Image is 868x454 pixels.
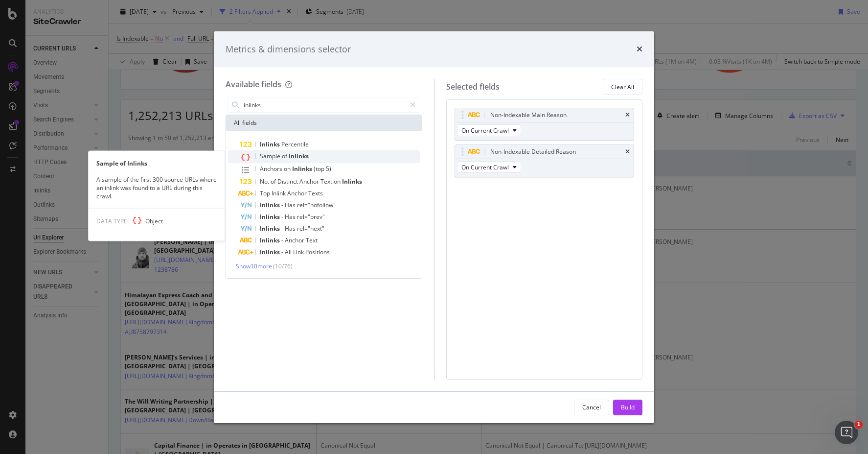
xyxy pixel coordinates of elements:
span: of [271,177,277,186]
span: Inlinks [289,152,309,160]
span: on [284,165,292,173]
span: Top [260,189,272,197]
span: Positions [305,248,330,256]
span: Inlink [272,189,287,197]
span: Inlinks [260,140,281,148]
div: Clear All [611,83,634,91]
span: Inlinks [260,248,281,256]
span: Anchor [299,177,320,186]
span: rel="prev" [297,213,325,221]
iframe: Intercom live chat [835,421,858,444]
span: Text [320,177,334,186]
span: - [281,201,285,209]
button: Clear All [603,79,642,95]
span: Has [285,201,297,209]
span: Anchors [260,165,284,173]
span: Inlinks [260,201,281,209]
div: All fields [226,115,422,131]
span: of [282,152,289,160]
span: - [281,248,285,256]
span: Anchor [287,189,308,197]
span: 5) [326,165,331,173]
div: Non-Indexable Detailed ReasontimesOn Current Crawl [455,144,635,177]
span: Inlinks [260,213,281,221]
span: Texts [308,189,323,197]
div: Metrics & dimensions selector [226,43,351,56]
span: Text [306,236,318,244]
span: Sample [260,152,282,160]
div: A sample of the first 300 source URLs where an inlink was found to a URL during this crawl. [89,175,225,200]
span: Distinct [277,177,299,186]
button: On Current Crawl [457,161,521,173]
span: - [281,236,285,244]
span: Inlinks [260,236,281,244]
span: On Current Crawl [461,126,509,135]
div: times [625,149,630,155]
span: All [285,248,293,256]
span: 1 [855,421,863,429]
div: Build [621,403,635,411]
button: On Current Crawl [457,124,521,136]
span: Percentile [281,140,309,148]
div: Non-Indexable Detailed Reason [490,147,576,157]
span: - [281,213,285,221]
div: times [637,43,642,56]
span: Anchor [285,236,306,244]
span: Has [285,224,297,233]
span: Has [285,213,297,221]
span: rel="next" [297,224,324,233]
span: Inlinks [292,165,314,173]
span: - [281,224,285,233]
div: times [625,112,630,118]
button: Cancel [574,400,609,415]
div: Sample of Inlinks [89,159,225,167]
span: Inlinks [260,224,281,233]
input: Search by field name [243,97,406,112]
div: Non-Indexable Main ReasontimesOn Current Crawl [455,108,635,141]
div: Non-Indexable Main Reason [490,110,567,120]
span: Link [293,248,305,256]
span: Show 10 more [236,262,272,270]
span: (top [314,165,326,173]
span: ( 10 / 76 ) [273,262,293,270]
span: Inlinks [342,177,362,186]
button: Build [613,400,642,415]
span: No. [260,177,271,186]
div: modal [214,31,654,423]
span: on [334,177,342,186]
span: rel="nofollow" [297,201,336,209]
div: Cancel [582,403,601,411]
div: Available fields [226,79,281,90]
div: Selected fields [446,81,500,93]
span: On Current Crawl [461,163,509,171]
